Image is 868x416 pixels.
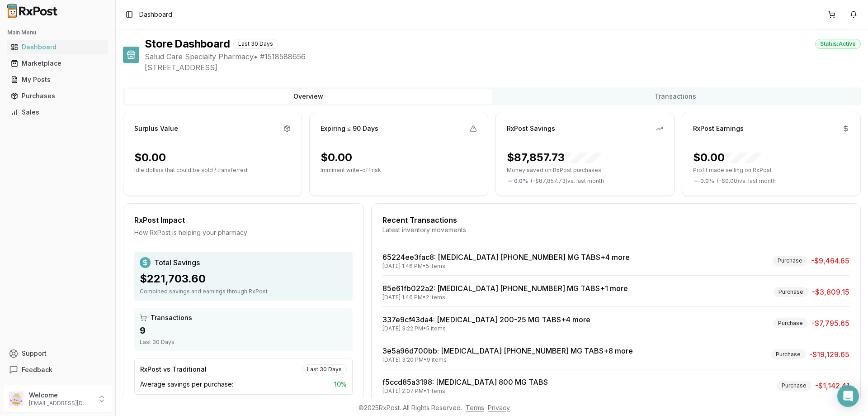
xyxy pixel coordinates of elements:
[151,313,192,322] span: Transactions
[488,404,510,411] a: Privacy
[507,124,555,133] div: RxPost Savings
[233,39,278,49] div: Last 30 Days
[4,56,112,71] button: Marketplace
[9,392,24,406] img: User avatar
[154,257,200,268] span: Total Savings
[700,177,714,185] span: 0.0 %
[7,39,108,55] a: Dashboard
[382,284,628,293] a: 85e61fb022a2: [MEDICAL_DATA] [PHONE_NUMBER] MG TABS+1 more
[382,387,548,395] div: [DATE] 2:07 PM • 1 items
[134,228,353,237] div: How RxPost is helping your pharmacy
[811,318,849,329] span: -$7,795.65
[11,91,104,100] div: Purchases
[811,255,849,266] span: -$9,464.65
[382,263,630,270] div: [DATE] 1:46 PM • 5 items
[4,362,112,378] button: Feedback
[11,108,104,117] div: Sales
[382,346,633,355] a: 3e5a96d700bb: [MEDICAL_DATA] [PHONE_NUMBER] MG TABS+8 more
[774,287,808,297] div: Purchase
[4,40,112,54] button: Dashboard
[140,339,347,346] div: Last 30 Days
[125,89,492,104] button: Overview
[140,272,347,286] div: $221,703.60
[140,288,347,295] div: Combined savings and earnings through RxPost
[812,287,849,297] span: -$3,809.15
[507,150,601,165] div: $87,857.73
[11,75,104,84] div: My Posts
[134,215,353,225] div: RxPost Impact
[466,404,484,411] a: Terms
[7,88,108,104] a: Purchases
[140,324,347,337] div: 9
[29,391,92,400] p: Welcome
[334,380,347,389] span: 10 %
[773,256,807,266] div: Purchase
[7,29,108,36] h2: Main Menu
[134,167,291,174] p: Idle dollars that could be sold / transferred
[382,325,590,332] div: [DATE] 3:22 PM • 5 items
[11,43,104,52] div: Dashboard
[815,39,861,49] div: Status: Active
[321,167,477,174] p: Imminent write-off risk
[145,37,230,51] h1: Store Dashboard
[382,315,590,324] a: 337e9cf43da4: [MEDICAL_DATA] 200-25 MG TABS+4 more
[321,150,352,165] div: $0.00
[717,177,776,185] span: ( - $0.00 ) vs. last month
[693,150,761,165] div: $0.00
[7,55,108,72] a: Marketplace
[809,349,849,360] span: -$19,129.65
[4,4,61,18] img: RxPost Logo
[514,177,528,185] span: 0.0 %
[139,10,172,19] span: Dashboard
[302,364,347,374] div: Last 30 Days
[140,380,233,389] span: Average savings per purchase:
[4,105,112,120] button: Sales
[22,365,52,374] span: Feedback
[145,62,861,73] span: [STREET_ADDRESS]
[134,150,166,165] div: $0.00
[11,59,104,68] div: Marketplace
[382,378,548,387] a: f5ccd85a3198: [MEDICAL_DATA] 800 MG TABS
[29,400,92,407] p: [EMAIL_ADDRESS][DOMAIN_NAME]
[773,318,808,328] div: Purchase
[382,225,849,234] div: Latest inventory movements
[492,89,859,104] button: Transactions
[321,124,378,133] div: Expiring ≤ 90 Days
[7,104,108,120] a: Sales
[139,10,172,19] nav: breadcrumb
[4,89,112,103] button: Purchases
[771,349,806,359] div: Purchase
[777,381,811,391] div: Purchase
[382,356,633,363] div: [DATE] 3:20 PM • 9 items
[815,380,849,391] span: -$1,142.41
[382,253,630,262] a: 65224ee3fac8: [MEDICAL_DATA] [PHONE_NUMBER] MG TABS+4 more
[140,365,207,374] div: RxPost vs Traditional
[693,124,744,133] div: RxPost Earnings
[145,51,861,62] span: Salud Care Specialty Pharmacy • # 1518588656
[382,294,628,301] div: [DATE] 1:46 PM • 2 items
[382,215,849,225] div: Recent Transactions
[4,72,112,87] button: My Posts
[531,177,604,185] span: ( - $87,857.73 ) vs. last month
[134,124,178,133] div: Surplus Value
[4,345,112,362] button: Support
[507,167,663,174] p: Money saved on RxPost purchases
[837,385,859,407] div: Open Intercom Messenger
[693,167,849,174] p: Profit made selling on RxPost
[7,72,108,88] a: My Posts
